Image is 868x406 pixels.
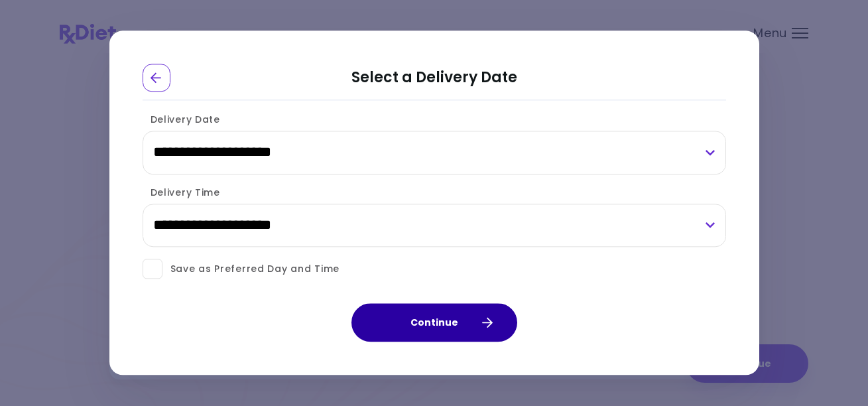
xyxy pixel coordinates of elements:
div: Go Back [143,64,170,92]
span: Save as Preferred Day and Time [162,261,340,277]
label: Delivery Date [143,113,220,126]
button: Continue [351,304,517,342]
label: Delivery Time [143,186,220,199]
h2: Select a Delivery Date [143,64,726,100]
